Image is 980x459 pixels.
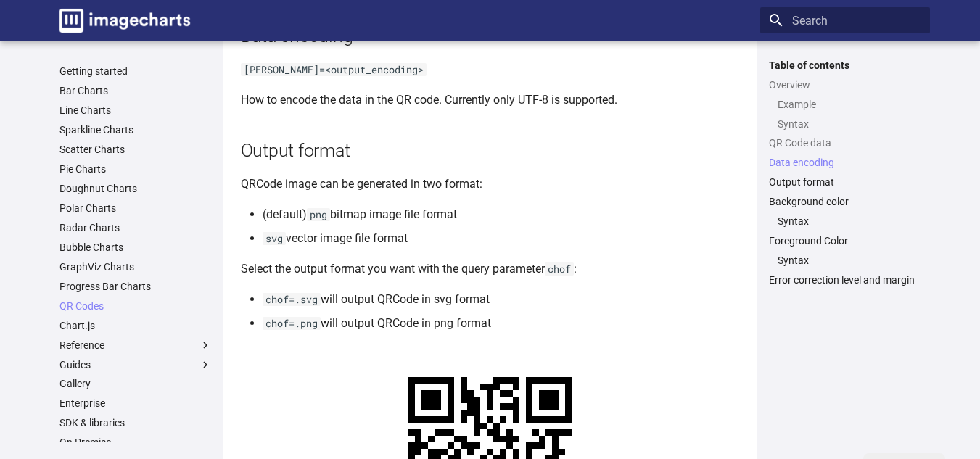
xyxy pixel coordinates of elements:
a: QR Code data [769,136,921,149]
nav: Table of contents [760,59,930,287]
code: svg [263,232,286,245]
a: Syntax [778,254,921,267]
p: QRCode image can be generated in two format: [241,175,740,194]
a: Background color [769,195,921,208]
a: Polar Charts [59,202,212,215]
code: chof=.png [263,317,321,330]
a: Foreground Color [769,234,921,247]
img: logo [59,9,190,33]
label: Reference [59,339,212,352]
nav: Overview [769,98,921,131]
label: Guides [59,358,212,371]
a: QR Codes [59,299,212,313]
a: Doughnut Charts [59,182,212,195]
a: Pie Charts [59,162,212,175]
p: Select the output format you want with the query parameter : [241,260,740,278]
a: Line Charts [59,104,212,117]
a: Data encoding [769,156,921,169]
a: SDK & libraries [59,416,212,429]
nav: Foreground Color [769,254,921,267]
a: Radar Charts [59,221,212,234]
code: png [307,208,330,221]
a: Bar Charts [59,84,212,97]
p: How to encode the data in the QR code. Currently only UTF-8 is supported. [241,91,740,109]
a: Image-Charts documentation [54,3,196,38]
a: Syntax [778,215,921,228]
a: Chart.js [59,319,212,332]
li: will output QRCode in svg format [263,290,740,309]
a: Example [778,98,921,111]
a: Bubble Charts [59,241,212,254]
a: On Premise [59,436,212,449]
h2: Output format [241,138,740,163]
code: [PERSON_NAME]=<output_encoding> [241,63,427,76]
li: vector image file format [263,229,740,248]
nav: Background color [769,215,921,228]
a: Getting started [59,65,212,78]
a: Scatter Charts [59,143,212,156]
code: chof [545,262,574,276]
label: Table of contents [760,59,930,72]
a: Error correction level and margin [769,273,921,286]
a: Syntax [778,117,921,131]
a: Progress Bar Charts [59,280,212,293]
a: Gallery [59,377,212,390]
a: GraphViz Charts [59,260,212,273]
input: Search [760,7,930,33]
a: Overview [769,78,921,91]
li: (default) bitmap image file format [263,205,740,224]
li: will output QRCode in png format [263,314,740,333]
a: Enterprise [59,397,212,410]
a: Output format [769,175,921,189]
code: chof=.svg [263,293,321,306]
a: Sparkline Charts [59,123,212,136]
